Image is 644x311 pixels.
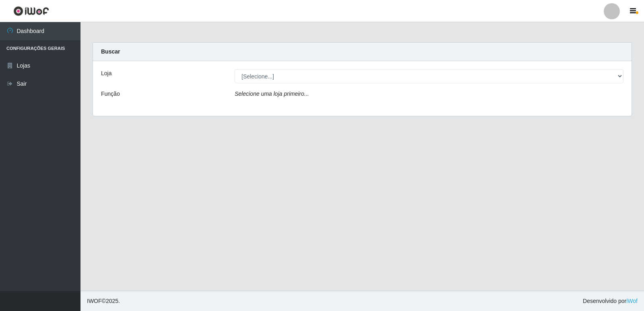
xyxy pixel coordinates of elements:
strong: Buscar [101,48,120,55]
a: iWof [626,298,638,304]
span: Desenvolvido por [583,297,638,305]
i: Selecione uma loja primeiro... [235,91,309,97]
label: Loja [101,69,111,78]
span: © 2025 . [87,297,120,305]
label: Função [101,90,120,98]
img: CoreUI Logo [13,6,49,16]
span: IWOF [87,298,102,304]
